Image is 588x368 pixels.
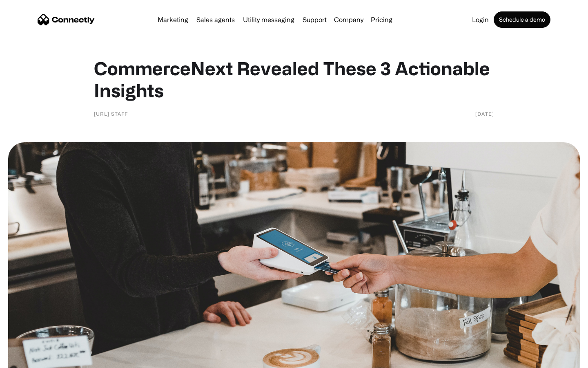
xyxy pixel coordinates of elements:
[16,354,49,365] ul: Language list
[8,354,49,365] aside: Language selected: English
[469,16,492,23] a: Login
[334,14,363,25] div: Company
[367,16,396,23] a: Pricing
[94,57,494,101] h1: CommerceNext Revealed These 3 Actionable Insights
[475,110,494,118] div: [DATE]
[193,16,238,23] a: Sales agents
[240,16,298,23] a: Utility messaging
[494,11,550,28] a: Schedule a demo
[154,16,192,23] a: Marketing
[94,110,128,118] div: [URL] Staff
[299,16,330,23] a: Support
